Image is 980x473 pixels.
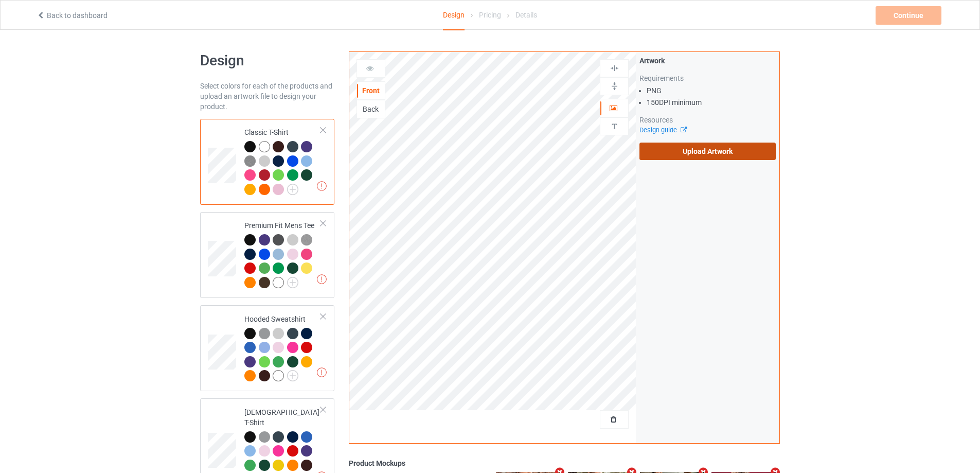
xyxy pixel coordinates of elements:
[639,73,776,83] div: Requirements
[244,314,321,381] div: Hooded Sweatshirt
[317,274,327,284] img: exclamation icon
[639,56,776,66] div: Artwork
[287,184,298,195] img: svg+xml;base64,PD94bWwgdmVyc2lvbj0iMS4wIiBlbmNvZGluZz0iVVRGLTgiPz4KPHN2ZyB3aWR0aD0iMjJweCIgaGVpZ2...
[647,85,776,96] li: PNG
[647,97,776,108] li: 150 DPI minimum
[200,81,334,112] div: Select colors for each of the products and upload an artwork file to design your product.
[244,127,321,194] div: Classic T-Shirt
[317,181,327,191] img: exclamation icon
[357,104,385,114] div: Back
[287,370,298,381] img: svg+xml;base64,PD94bWwgdmVyc2lvbj0iMS4wIiBlbmNvZGluZz0iVVRGLTgiPz4KPHN2ZyB3aWR0aD0iMjJweCIgaGVpZ2...
[610,63,619,73] img: svg%3E%0A
[610,81,619,91] img: svg%3E%0A
[479,1,501,29] div: Pricing
[244,220,321,287] div: Premium Fit Mens Tee
[200,119,334,205] div: Classic T-Shirt
[200,51,334,70] h1: Design
[610,121,619,131] img: svg%3E%0A
[317,367,327,377] img: exclamation icon
[200,212,334,298] div: Premium Fit Mens Tee
[639,115,776,125] div: Resources
[515,1,537,29] div: Details
[301,234,312,246] img: heather_texture.png
[287,277,298,288] img: svg+xml;base64,PD94bWwgdmVyc2lvbj0iMS4wIiBlbmNvZGluZz0iVVRGLTgiPz4KPHN2ZyB3aWR0aD0iMjJweCIgaGVpZ2...
[357,85,385,96] div: Front
[200,305,334,391] div: Hooded Sweatshirt
[639,143,776,160] label: Upload Artwork
[349,458,780,468] div: Product Mockups
[37,11,108,20] a: Back to dashboard
[639,126,686,134] a: Design guide
[244,155,256,167] img: heather_texture.png
[443,1,465,30] div: Design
